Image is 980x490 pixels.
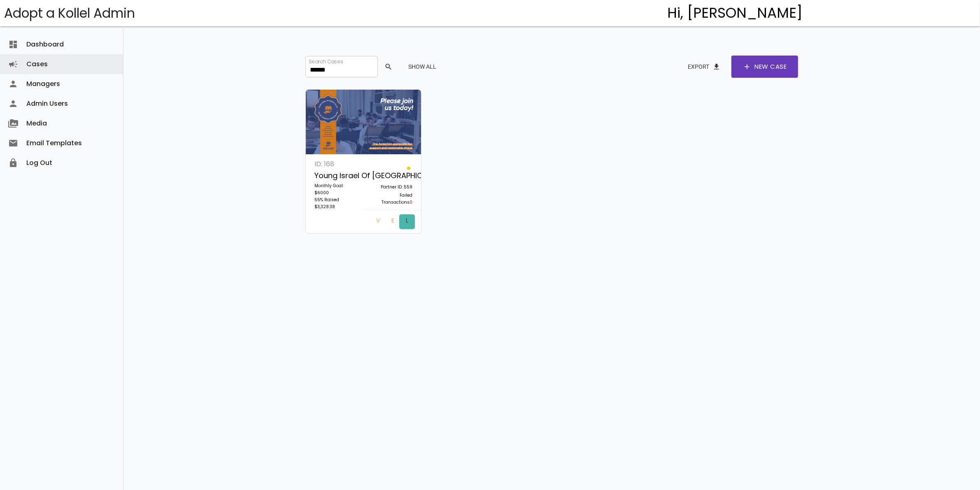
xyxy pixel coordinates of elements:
i: person [8,74,18,94]
p: Young Israel of [GEOGRAPHIC_DATA] [314,170,359,182]
a: Partner ID: 559 Failed Transactions0 [363,158,417,210]
button: Show All [402,59,443,74]
span: search [384,59,393,74]
p: 55% Raised $3,328.38 [314,196,359,210]
a: Edit [385,214,400,229]
a: ID: 168 Young Israel of [GEOGRAPHIC_DATA] Monthly Goal: $6000 55% Raised $3,328.38 [310,158,363,214]
i: email [8,133,18,153]
span: file_download [712,59,721,74]
img: AM5unKFJZz.zuKOCi0xWt.jpg [306,90,421,155]
button: Exportfile_download [681,59,727,74]
h4: Hi, [PERSON_NAME] [668,5,803,21]
p: Partner ID: 559 [368,183,412,192]
p: ID: 168 [314,158,359,170]
button: search [378,59,398,74]
i: person [8,94,18,114]
a: View [370,214,385,229]
i: dashboard [8,35,18,54]
a: Log In [399,214,415,229]
a: addNew Case [731,56,798,78]
i: lock [8,153,18,173]
i: campaign [8,54,18,74]
p: Monthly Goal: $6000 [314,182,359,196]
span: add [743,56,751,78]
i: perm_media [8,114,18,133]
p: Failed Transactions [368,192,412,206]
span: 0 [410,199,412,205]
